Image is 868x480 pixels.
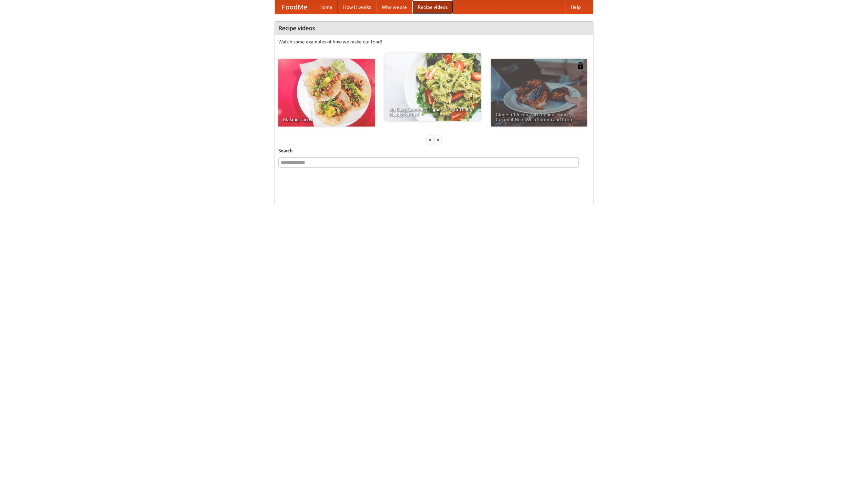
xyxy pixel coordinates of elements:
a: Who we are [376,0,412,14]
div: « [427,135,433,144]
a: How it works [338,0,376,14]
h5: Search [278,147,590,154]
h4: Recipe videos [275,21,593,35]
a: FoodMe [275,0,314,14]
div: » [435,135,441,144]
img: 483408.png [577,62,584,69]
a: An Easy, Summery Tomato Pasta That's Ready for Fall [384,53,481,121]
a: Making Tacos [278,59,375,127]
a: Home [314,0,338,14]
a: Recipe videos [412,0,453,14]
span: An Easy, Summery Tomato Pasta That's Ready for Fall [389,107,476,116]
p: Watch some examples of how we make our food! [278,38,590,45]
span: Making Tacos [283,117,370,122]
a: Help [565,0,586,14]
